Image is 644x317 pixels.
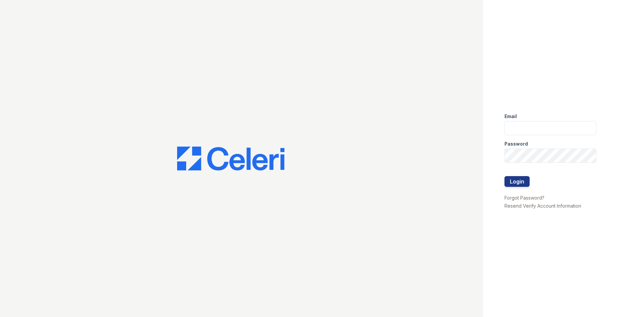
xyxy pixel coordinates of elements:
[504,195,544,201] a: Forgot Password?
[504,203,581,209] a: Resend Verify Account Information
[504,113,517,120] label: Email
[177,147,284,171] img: CE_Logo_Blue-a8612792a0a2168367f1c8372b55b34899dd931a85d93a1a3d3e32e68fde9ad4.png
[504,176,530,187] button: Login
[504,141,528,147] label: Password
